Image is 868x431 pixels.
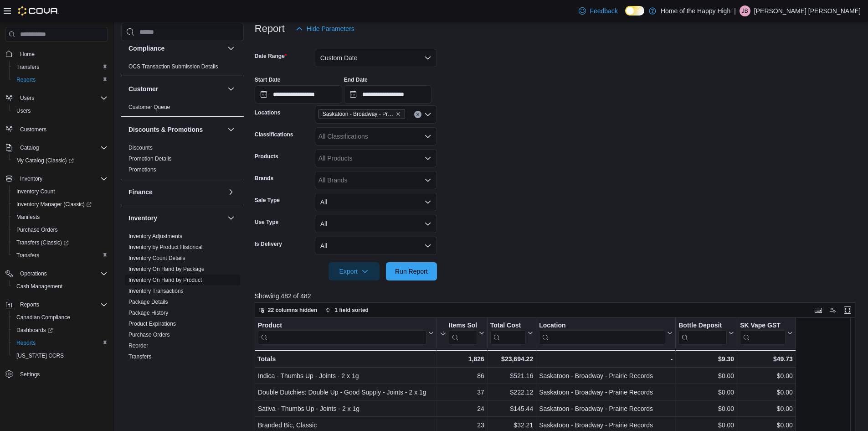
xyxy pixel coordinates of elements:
a: Transfers (Classic) [13,237,72,248]
input: Press the down key to open a popover containing a calendar. [344,85,431,104]
button: Open list of options [424,155,431,162]
div: Location [539,322,665,345]
div: Jackson Brunet [740,5,750,16]
span: OCS Transaction Submission Details [128,63,218,70]
button: Open list of options [424,133,431,140]
div: SK Vape GST [740,322,786,330]
span: Transfers [13,250,108,261]
span: Transfers [16,63,39,71]
span: Saskatoon - Broadway - Prairie Records [318,109,405,119]
h3: Customer [128,84,158,93]
button: Bottle Deposit [678,322,734,345]
a: Inventory Count [13,186,59,197]
button: Operations [16,268,51,279]
span: Saskatoon - Broadway - Prairie Records [323,109,394,119]
span: Inventory On Hand by Product [128,276,202,284]
a: Purchase Orders [128,332,170,338]
span: Export [334,262,374,280]
a: Dashboards [9,324,111,337]
span: Home [16,48,108,59]
span: Catalog [20,144,39,151]
span: Transfers [16,252,39,259]
div: Total Cost [490,322,526,345]
a: Transfers [13,62,43,73]
button: Custom Date [315,49,437,67]
button: Catalog [16,142,42,153]
div: $0.00 [678,420,734,431]
button: SK Vape GST [740,322,793,345]
span: Reports [16,299,108,310]
button: 22 columns hidden [255,305,321,316]
span: My Catalog (Classic) [13,155,108,166]
span: [US_STATE] CCRS [16,352,64,359]
h3: Discounts & Promotions [128,125,203,134]
a: Product Expirations [128,321,176,327]
div: Saskatoon - Broadway - Prairie Records [539,370,673,381]
input: Press the down key to open a popover containing a calendar. [255,85,342,104]
span: Reports [16,339,36,347]
div: $521.16 [490,370,533,381]
div: Bottle Deposit [678,322,727,345]
div: Inventory [121,231,244,366]
a: My Catalog (Classic) [13,155,77,166]
button: Reports [9,337,111,349]
a: Feedback [575,2,621,20]
a: Customer Queue [128,104,170,110]
button: 1 field sorted [322,305,372,316]
div: Bottle Deposit [678,322,727,330]
a: Transfers (Classic) [9,236,111,249]
button: Inventory Count [9,185,111,198]
div: $0.00 [740,370,793,381]
div: Saskatoon - Broadway - Prairie Records [539,420,673,431]
div: Indica - Thumbs Up - Joints - 2 x 1g [258,370,434,381]
button: Finance [226,187,236,197]
button: Cash Management [9,280,111,293]
span: Users [16,93,108,104]
div: Double Dutchies: Double Up - Good Supply - Joints - 2 x 1g [258,387,434,398]
span: Customers [16,124,108,135]
a: OCS Transaction Submission Details [128,63,218,70]
span: Feedback [590,6,617,16]
span: Inventory Manager (Classic) [13,199,108,210]
span: JB [742,5,748,16]
a: Inventory by Product Historical [128,244,203,250]
span: Promotion Details [128,155,172,162]
button: Inventory [16,173,46,184]
p: Home of the Happy High [661,5,730,16]
a: Cash Management [13,281,66,292]
button: Users [16,93,38,104]
a: Canadian Compliance [13,312,74,323]
div: $222.12 [490,387,533,398]
nav: Complex example [5,43,108,405]
span: Dashboards [16,327,53,334]
div: 86 [440,370,484,381]
span: Users [13,105,108,116]
a: Promotions [128,166,156,173]
span: Settings [20,371,40,378]
a: Users [13,105,34,116]
button: Items Sold [440,322,484,345]
a: Inventory Count Details [128,255,185,261]
span: Reports [20,301,39,308]
button: Remove Saskatoon - Broadway - Prairie Records from selection in this group [395,111,401,117]
span: Operations [20,270,47,277]
span: Inventory Transactions [128,287,184,295]
span: Inventory [20,175,42,182]
button: Enter fullscreen [842,305,853,316]
div: $0.00 [678,370,734,381]
span: Users [20,94,34,102]
div: Total Cost [490,322,526,330]
button: Discounts & Promotions [226,124,236,135]
h3: Inventory [128,213,157,223]
button: Open list of options [424,177,431,184]
a: Inventory On Hand by Package [128,266,205,272]
div: Product [258,322,426,330]
button: All [315,193,437,211]
button: Inventory [2,172,111,185]
div: $49.73 [740,353,793,364]
a: Promotion Details [128,156,172,162]
button: Transfers [9,61,111,73]
div: $23,694.22 [490,353,533,364]
button: Operations [2,267,111,280]
div: $32.21 [490,420,533,431]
